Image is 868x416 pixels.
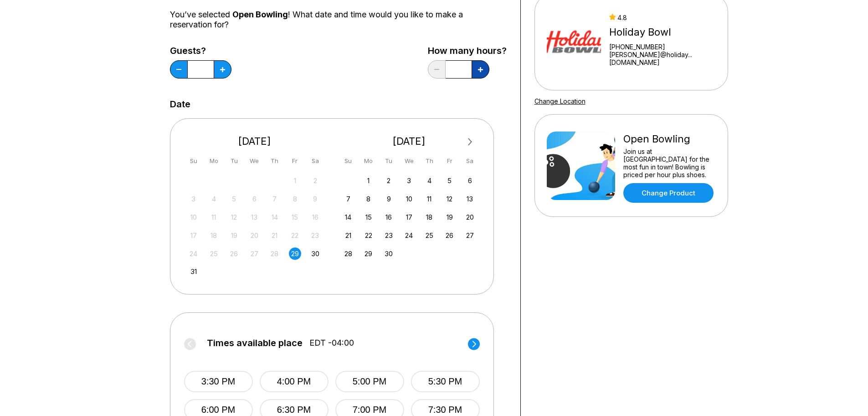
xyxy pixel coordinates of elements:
div: Choose Wednesday, September 3rd, 2025 [403,174,415,187]
div: Choose Tuesday, September 16th, 2025 [383,211,395,223]
div: Choose Sunday, September 21st, 2025 [342,229,354,242]
div: Not available Wednesday, August 20th, 2025 [248,229,261,242]
div: Not available Sunday, August 10th, 2025 [187,211,200,223]
div: Choose Saturday, September 27th, 2025 [464,229,476,242]
div: Tu [228,155,240,167]
div: Not available Sunday, August 17th, 2025 [187,229,200,242]
div: Not available Monday, August 25th, 2025 [208,247,220,260]
div: Not available Tuesday, August 12th, 2025 [228,211,240,223]
label: Guests? [170,46,231,56]
div: Choose Tuesday, September 2nd, 2025 [383,174,395,187]
div: Not available Monday, August 4th, 2025 [208,193,220,205]
div: Sa [464,155,476,167]
div: Th [268,155,281,167]
div: Not available Tuesday, August 5th, 2025 [228,193,240,205]
a: Change Location [534,97,586,105]
div: Mo [362,155,375,167]
a: Change Product [623,183,714,203]
div: Not available Tuesday, August 19th, 2025 [228,229,240,242]
div: Choose Saturday, September 13th, 2025 [464,193,476,205]
div: Choose Monday, September 29th, 2025 [362,247,375,260]
div: Not available Saturday, August 16th, 2025 [309,211,321,223]
div: 4.8 [609,14,715,21]
div: Su [342,155,354,167]
div: Tu [383,155,395,167]
div: Not available Wednesday, August 6th, 2025 [248,193,261,205]
div: Choose Sunday, August 31st, 2025 [187,265,200,278]
div: Not available Saturday, August 9th, 2025 [309,193,321,205]
div: [PHONE_NUMBER] [609,43,715,51]
div: Choose Thursday, September 11th, 2025 [423,193,436,205]
button: 3:30 PM [184,371,253,392]
div: Choose Wednesday, September 24th, 2025 [403,229,415,242]
div: Choose Friday, September 26th, 2025 [443,229,456,242]
div: Choose Friday, September 12th, 2025 [443,193,456,205]
div: Not available Saturday, August 2nd, 2025 [309,174,321,187]
div: Not available Tuesday, August 26th, 2025 [228,247,240,260]
div: Choose Saturday, September 20th, 2025 [464,211,476,223]
img: Holiday Bowl [547,8,601,76]
div: Choose Thursday, September 25th, 2025 [423,229,436,242]
div: Choose Friday, September 19th, 2025 [443,211,456,223]
div: Not available Sunday, August 3rd, 2025 [187,193,200,205]
button: Next Month [463,135,478,149]
div: Mo [208,155,220,167]
div: Not available Friday, August 1st, 2025 [289,174,301,187]
div: Not available Sunday, August 24th, 2025 [187,247,200,260]
div: Choose Wednesday, September 10th, 2025 [403,193,415,205]
img: Open Bowling [547,132,615,200]
label: How many hours? [428,46,507,56]
div: Not available Friday, August 8th, 2025 [289,193,301,205]
div: Choose Tuesday, September 23rd, 2025 [383,229,395,242]
span: Times available place [207,338,303,348]
button: 5:00 PM [335,371,404,392]
div: [DATE] [339,135,480,147]
div: month 2025-09 [341,174,478,260]
div: Not available Monday, August 11th, 2025 [208,211,220,223]
div: Holiday Bowl [609,26,715,38]
div: Choose Wednesday, September 17th, 2025 [403,211,415,223]
div: We [403,155,415,167]
span: Open Bowling [232,10,288,19]
div: Choose Thursday, September 4th, 2025 [423,174,436,187]
a: [PERSON_NAME]@holiday...[DOMAIN_NAME] [609,51,715,66]
div: Not available Thursday, August 21st, 2025 [268,229,281,242]
div: Fr [289,155,301,167]
div: Choose Thursday, September 18th, 2025 [423,211,436,223]
div: Not available Monday, August 18th, 2025 [208,229,220,242]
div: Not available Thursday, August 14th, 2025 [268,211,281,223]
div: Choose Friday, September 5th, 2025 [443,174,456,187]
div: Not available Wednesday, August 13th, 2025 [248,211,261,223]
div: Choose Tuesday, September 30th, 2025 [383,247,395,260]
div: Choose Monday, September 22nd, 2025 [362,229,375,242]
div: Choose Friday, August 29th, 2025 [289,247,301,260]
div: Choose Monday, September 8th, 2025 [362,193,375,205]
div: Choose Saturday, September 6th, 2025 [464,174,476,187]
div: Not available Friday, August 22nd, 2025 [289,229,301,242]
div: Su [187,155,200,167]
div: month 2025-08 [186,174,323,278]
div: Open Bowling [623,133,716,145]
div: Not available Wednesday, August 27th, 2025 [248,247,261,260]
div: Not available Saturday, August 23rd, 2025 [309,229,321,242]
button: 4:00 PM [260,371,329,392]
button: 5:30 PM [411,371,480,392]
div: Choose Tuesday, September 9th, 2025 [383,193,395,205]
div: Choose Sunday, September 7th, 2025 [342,193,354,205]
div: Th [423,155,436,167]
div: Not available Friday, August 15th, 2025 [289,211,301,223]
span: EDT -04:00 [309,338,354,348]
div: Choose Saturday, August 30th, 2025 [309,247,321,260]
div: Join us at [GEOGRAPHIC_DATA] for the most fun in town! Bowling is priced per hour plus shoes. [623,147,716,179]
div: Not available Thursday, August 28th, 2025 [268,247,281,260]
div: Choose Sunday, September 28th, 2025 [342,247,354,260]
div: Sa [309,155,321,167]
label: Date [170,99,190,109]
div: You’ve selected ! What date and time would you like to make a reservation for? [170,10,507,30]
div: Choose Monday, September 1st, 2025 [362,174,375,187]
div: Not available Thursday, August 7th, 2025 [268,193,281,205]
div: Fr [443,155,456,167]
div: Choose Sunday, September 14th, 2025 [342,211,354,223]
div: Choose Monday, September 15th, 2025 [362,211,375,223]
div: [DATE] [184,135,325,147]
